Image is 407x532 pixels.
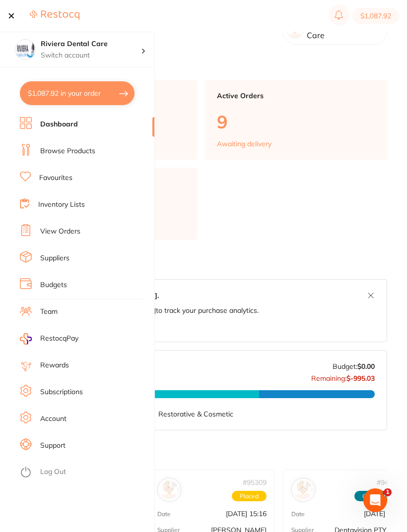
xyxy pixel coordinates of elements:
img: RestocqPay [20,333,32,345]
img: Restocq Logo [30,10,79,20]
p: Switch account [41,51,141,60]
a: Suppliers [40,253,69,263]
p: Active Orders [217,92,375,100]
img: Henry Schein Halas [160,480,179,499]
p: Date [291,511,305,518]
a: View Orders [40,227,80,236]
p: Date [157,511,171,518]
p: 9 [217,112,375,132]
h4: Riviera Dental Care [41,39,141,49]
p: Riviera Dental Care [307,22,379,40]
a: Team [40,307,58,317]
span: 1 [384,488,392,496]
button: $1,087.92 in your order [20,81,135,105]
a: Active Orders9Awaiting delivery [205,80,387,160]
p: [DATE] 9:49 [364,510,401,518]
a: Inventory Lists [38,200,85,210]
p: Awaiting delivery [217,140,271,148]
img: Dentavision PTY LTD [294,480,313,499]
p: # 94324 [377,478,401,486]
p: Budget: [333,362,375,370]
span: Placed [232,491,267,502]
a: RestocqPay [20,333,78,345]
p: [DATE] 15:16 [226,510,267,518]
h2: [DATE] Budget [15,256,387,270]
span: Completed [354,491,401,502]
a: Dashboard [40,119,78,129]
strong: $-995.03 [346,374,375,383]
p: Remaining: [311,370,375,382]
a: Favourites [39,173,72,183]
button: $1,087.92 [352,8,399,24]
a: Account [40,414,67,424]
img: Riviera Dental Care [15,40,35,59]
a: Log Out [40,467,66,477]
strong: $0.00 [357,362,375,371]
span: RestocqPay [40,334,78,344]
a: Subscriptions [40,387,83,397]
a: Support [40,441,66,451]
button: Log Out [20,465,151,480]
iframe: Intercom live chat [363,488,387,512]
a: Browse Products [40,146,95,156]
a: Restocq Logo [30,10,79,22]
a: Rewards [40,360,69,370]
p: # 95309 [243,478,267,486]
p: Restorative & Cosmetic [158,410,233,418]
h2: Recent Orders [15,446,387,460]
a: Budgets [40,280,67,290]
